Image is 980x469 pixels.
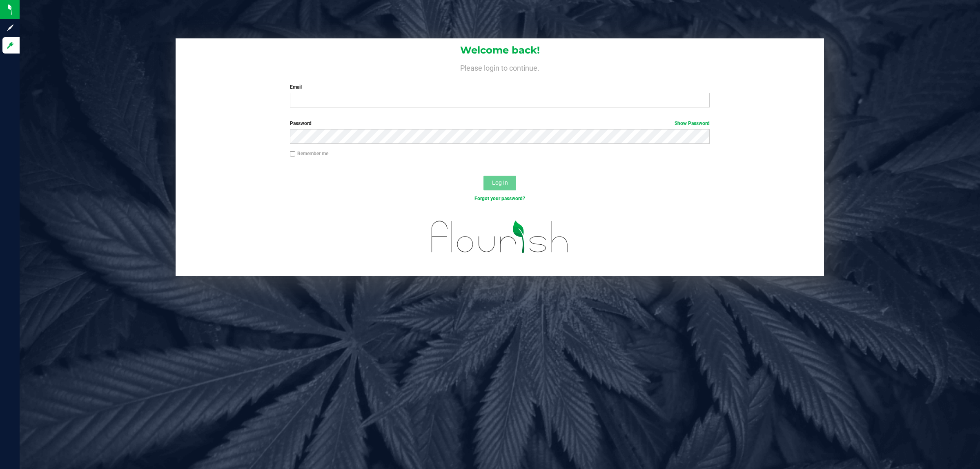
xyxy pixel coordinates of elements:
span: Log In [492,179,508,186]
h1: Welcome back! [176,45,824,56]
span: Password [290,121,312,126]
a: Forgot your password? [474,196,525,201]
input: Remember me [290,151,296,157]
inline-svg: Log in [6,41,14,49]
label: Email [290,83,710,91]
a: Show Password [675,121,710,126]
inline-svg: Sign up [6,24,14,32]
img: flourish_logo.svg [419,211,581,263]
button: Log In [483,176,516,190]
label: Remember me [290,150,328,157]
h4: Please login to continue. [176,62,824,72]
